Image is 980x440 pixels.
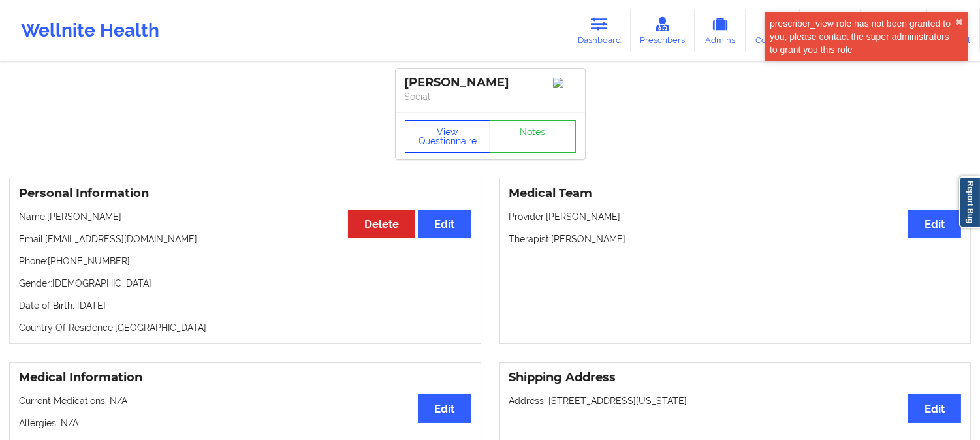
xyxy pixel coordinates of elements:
[770,17,955,56] div: prescriber_view role has not been granted to you, please contact the super administrators to gran...
[19,255,471,268] p: Phone: [PHONE_NUMBER]
[405,90,576,103] p: Social
[19,210,471,223] p: Name: [PERSON_NAME]
[509,232,962,245] p: Therapist: [PERSON_NAME]
[509,370,962,385] h3: Shipping Address
[959,176,980,228] a: Report Bug
[746,9,800,52] a: Coaches
[509,186,962,201] h3: Medical Team
[695,9,746,52] a: Admins
[19,232,471,245] p: Email: [EMAIL_ADDRESS][DOMAIN_NAME]
[405,75,576,90] div: [PERSON_NAME]
[568,9,631,52] a: Dashboard
[509,210,962,223] p: Provider: [PERSON_NAME]
[19,394,471,407] p: Current Medications: N/A
[631,9,695,52] a: Prescribers
[348,210,415,238] button: Delete
[490,120,576,153] a: Notes
[19,321,471,334] p: Country Of Residence: [GEOGRAPHIC_DATA]
[908,210,961,238] button: Edit
[19,277,471,290] p: Gender: [DEMOGRAPHIC_DATA]
[405,120,491,153] button: View Questionnaire
[19,416,471,430] p: Allergies: N/A
[553,78,576,88] img: Image%2Fplaceholer-image.png
[19,186,471,201] h3: Personal Information
[418,394,471,422] button: Edit
[19,370,471,385] h3: Medical Information
[955,17,963,27] button: close
[19,299,471,312] p: Date of Birth: [DATE]
[908,394,961,422] button: Edit
[418,210,471,238] button: Edit
[509,394,962,407] p: Address: [STREET_ADDRESS][US_STATE].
